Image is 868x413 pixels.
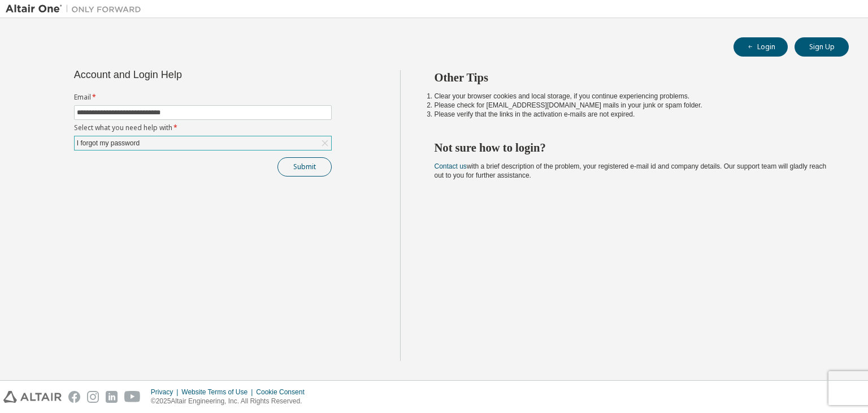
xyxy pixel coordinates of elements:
button: Sign Up [795,37,849,57]
label: Email [74,93,332,102]
div: Account and Login Help [74,70,280,79]
a: Contact us [435,162,467,170]
div: Cookie Consent [256,388,311,397]
button: Login [734,37,788,57]
div: Website Terms of Use [181,388,256,397]
li: Clear your browser cookies and local storage, if you continue experiencing problems. [435,92,829,101]
div: I forgot my password [75,136,331,150]
li: Please check for [EMAIL_ADDRESS][DOMAIN_NAME] mails in your junk or spam folder. [435,101,829,110]
img: linkedin.svg [106,391,118,403]
img: Altair One [6,3,147,15]
h2: Not sure how to login? [435,140,829,155]
label: Select what you need help with [74,123,332,132]
p: © 2025 Altair Engineering, Inc. All Rights Reserved. [151,397,311,406]
span: with a brief description of the problem, your registered e-mail id and company details. Our suppo... [435,162,827,179]
img: altair_logo.svg [3,391,62,403]
button: Submit [277,157,332,177]
div: I forgot my password [75,137,141,149]
img: youtube.svg [124,391,141,403]
img: instagram.svg [87,391,99,403]
li: Please verify that the links in the activation e-mails are not expired. [435,110,829,119]
h2: Other Tips [435,70,829,85]
img: facebook.svg [68,391,80,403]
div: Privacy [151,388,181,397]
